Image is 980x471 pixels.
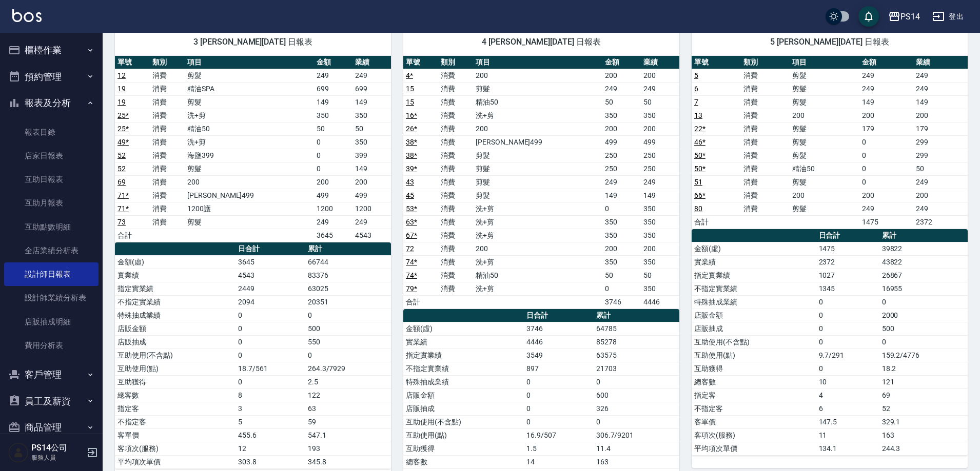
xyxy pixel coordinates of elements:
td: 250 [602,149,641,162]
td: 4543 [236,269,305,282]
td: 699 [352,82,391,95]
td: 消費 [741,162,790,175]
th: 累計 [305,242,391,256]
td: 249 [602,175,641,189]
td: 消費 [438,162,473,175]
td: 399 [352,149,391,162]
td: 洗+剪 [473,202,602,215]
a: 設計師日報表 [4,262,99,286]
button: 預約管理 [4,64,99,90]
td: 消費 [438,95,473,109]
img: Logo [12,9,42,22]
td: 499 [641,135,679,149]
td: 剪髮 [790,135,859,149]
td: 20351 [305,295,391,309]
td: 0 [236,322,305,335]
td: 實業績 [692,255,816,269]
td: 3746 [602,295,641,309]
td: 50 [641,95,679,109]
td: 消費 [741,95,790,109]
td: 250 [641,149,679,162]
td: 43822 [879,255,968,269]
td: 249 [314,69,352,82]
td: 消費 [438,242,473,255]
a: 店家日報表 [4,144,99,168]
td: 179 [859,122,913,135]
td: 200 [602,122,641,135]
td: 4446 [524,335,593,349]
td: 剪髮 [790,82,859,95]
button: 登出 [928,7,968,26]
td: 350 [641,282,679,295]
td: 消費 [741,202,790,215]
td: 1200護 [185,202,314,215]
td: 剪髮 [790,202,859,215]
td: 洗+剪 [185,135,314,149]
td: 剪髮 [185,69,314,82]
table: a dense table [692,229,968,456]
td: 0 [236,309,305,322]
th: 類別 [150,56,185,69]
td: 剪髮 [473,162,602,175]
td: 249 [314,215,352,229]
td: 249 [352,69,391,82]
th: 日合計 [816,229,879,242]
a: 72 [406,244,414,253]
button: 商品管理 [4,414,99,441]
table: a dense table [115,56,391,242]
td: 消費 [438,175,473,189]
td: 0 [305,309,391,322]
td: 消費 [150,202,185,215]
td: 消費 [741,175,790,189]
a: 5 [694,71,698,79]
td: 剪髮 [790,95,859,109]
td: 0 [816,295,879,309]
td: [PERSON_NAME]499 [185,189,314,202]
a: 45 [406,191,414,199]
div: PS14 [900,10,920,23]
td: 200 [641,122,679,135]
td: 剪髮 [473,82,602,95]
td: 200 [790,109,859,122]
td: 1475 [816,242,879,255]
td: 0 [879,335,968,349]
td: 消費 [438,215,473,229]
button: 報表及分析 [4,90,99,116]
td: 指定實業績 [403,349,524,362]
td: 洗+剪 [473,282,602,295]
td: 剪髮 [185,162,314,175]
td: 83376 [305,269,391,282]
td: 指定實業績 [115,282,236,295]
td: 500 [305,322,391,335]
td: 洗+剪 [473,255,602,269]
th: 金額 [859,56,913,69]
td: 0 [816,309,879,322]
td: 350 [641,255,679,269]
td: 499 [352,189,391,202]
td: 剪髮 [790,149,859,162]
td: 4543 [352,229,391,242]
td: 消費 [741,189,790,202]
td: 149 [352,95,391,109]
table: a dense table [115,242,391,469]
td: 149 [314,95,352,109]
td: 不指定實業績 [692,282,816,295]
td: 200 [473,122,602,135]
a: 報表目錄 [4,120,99,144]
a: 69 [117,178,126,186]
th: 項目 [790,56,859,69]
td: 合計 [115,229,150,242]
td: 消費 [741,82,790,95]
td: 63575 [594,349,679,362]
td: 0 [859,162,913,175]
td: 金額(虛) [692,242,816,255]
td: 0 [236,335,305,349]
td: 消費 [150,135,185,149]
th: 業績 [641,56,679,69]
th: 業績 [352,56,391,69]
th: 業績 [913,56,968,69]
td: 0 [314,162,352,175]
a: 店販抽成明細 [4,310,99,334]
td: 精油SPA [185,82,314,95]
td: 200 [473,242,602,255]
